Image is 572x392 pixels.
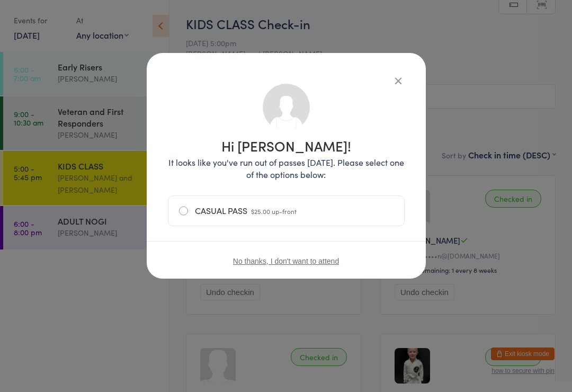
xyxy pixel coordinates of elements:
button: No thanks, I don't want to attend [233,257,339,265]
span: $25.00 up-front [251,207,297,216]
label: CASUAL PASS [179,196,394,226]
img: no_photo.png [262,83,311,132]
p: It looks like you've run out of passes [DATE]. Please select one of the options below: [168,156,405,181]
h1: Hi [PERSON_NAME]! [168,139,405,153]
